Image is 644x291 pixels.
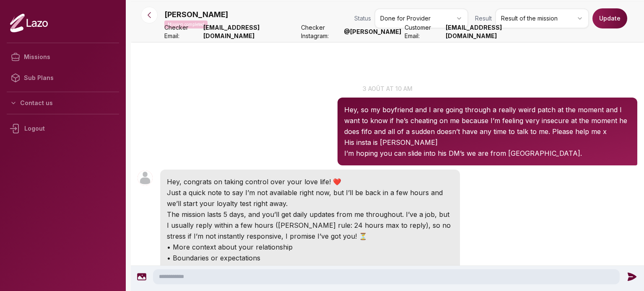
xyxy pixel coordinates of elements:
[446,23,540,40] strong: [EMAIL_ADDRESS][DOMAIN_NAME]
[164,23,200,40] span: Checker Email:
[475,14,492,23] span: Result
[7,95,119,111] button: Contact us
[167,187,453,209] p: Just a quick note to say I’m not available right now, but I’ll be back in a few hours and we’ll s...
[167,263,453,274] p: • DM ideas you'd like me to start with
[344,148,631,159] p: I’m hoping you can slide into his DM’s we are from [GEOGRAPHIC_DATA].
[7,118,119,139] div: Logout
[344,28,401,36] strong: @ [PERSON_NAME]
[7,46,119,67] a: Missions
[167,242,453,252] p: • More context about your relationship
[164,21,208,28] p: Mission completed
[167,252,453,263] p: • Boundaries or expectations
[301,23,340,40] span: Checker Instagram:
[344,104,631,137] p: Hey, so my boyfriend and I are going through a really weird patch at the moment and I want to kno...
[167,209,453,242] p: The mission lasts 5 days, and you’ll get daily updates from me throughout. I’ve a job, but I usua...
[354,14,371,23] span: Status
[138,170,153,185] img: User avatar
[7,67,119,88] a: Sub Plans
[131,84,644,93] p: 3 août at 10 am
[203,23,298,40] strong: [EMAIL_ADDRESS][DOMAIN_NAME]
[344,137,631,148] p: His insta is [PERSON_NAME]
[405,23,442,40] span: Customer Email:
[167,176,453,187] p: Hey, congrats on taking control over your love life! ❤️
[164,9,228,21] p: [PERSON_NAME]
[592,8,627,28] button: Update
